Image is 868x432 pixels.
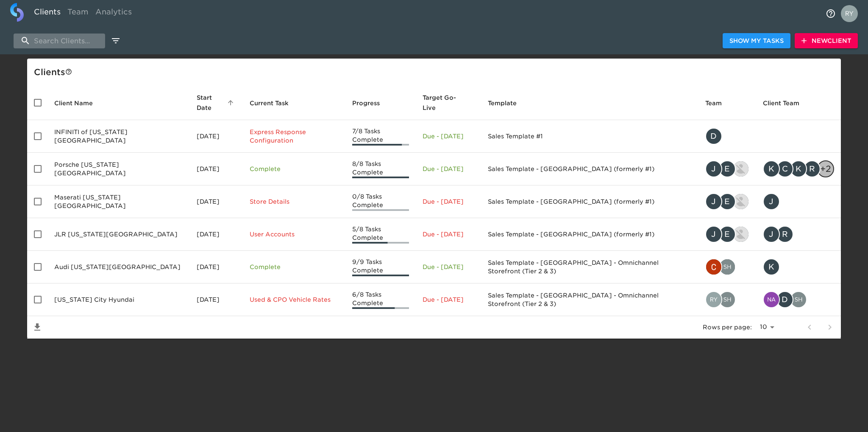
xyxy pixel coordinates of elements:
[92,3,135,24] a: Analytics
[47,283,190,316] td: [US_STATE] City Hyundai
[705,160,749,177] div: justin.gervais@roadster.com, eric.petor@roadster.com, kevin.lo@roadster.com
[706,259,721,275] img: christopher.mccarthy@roadster.com
[481,153,698,185] td: Sales Template - [GEOGRAPHIC_DATA] (formerly #1)
[197,93,236,113] span: Start Date
[705,226,722,243] div: J
[250,165,339,173] p: Complete
[423,93,474,113] span: Target Go-Live
[723,33,790,49] button: Show My Tasks
[190,283,242,316] td: [DATE]
[733,227,748,242] img: kevin.lo@roadster.com
[776,160,793,177] div: C
[423,197,474,206] p: Due - [DATE]
[34,65,837,79] div: Client s
[27,317,47,337] button: Save List
[108,34,123,48] button: edit
[47,153,190,185] td: Porsche [US_STATE][GEOGRAPHIC_DATA]
[817,160,834,177] div: + 2
[423,93,463,113] span: Calculated based on the start date and the duration of all Tasks contained in this Hub.
[733,161,748,177] img: kevin.lo@roadster.com
[423,132,474,140] p: Due - [DATE]
[190,218,242,251] td: [DATE]
[720,259,735,275] img: shresta.mandala@cdk.com
[10,3,24,22] img: logo
[481,251,698,283] td: Sales Template - [GEOGRAPHIC_DATA] - Omnichannel Storefront (Tier 2 & 3)
[705,291,749,308] div: ryan.dale@roadster.com, shashikar.shamboor@cdk.com
[14,34,105,48] input: search
[250,98,300,108] span: Current Task
[763,160,834,177] div: kris.nielsen@soaveauto.com, chuck.obrien@aristocratmotors.com, kate.crockett@SoaveAuto.com, Rober...
[705,258,749,275] div: christopher.mccarthy@roadster.com, shresta.mandala@cdk.com
[763,160,780,177] div: K
[719,160,736,177] div: E
[65,68,72,75] svg: This is a list of all of your clients and clients shared with you
[763,258,834,275] div: karl@molleautogroup.com
[791,292,806,307] img: shashikar.shamboor@cdk.com
[190,251,242,283] td: [DATE]
[705,128,722,145] div: D
[776,291,793,308] div: D
[719,193,736,210] div: E
[706,292,721,307] img: ryan.dale@roadster.com
[763,193,834,210] div: jponziani@dealerinspire.com
[795,33,858,49] button: NewClient
[250,197,339,206] p: Store Details
[190,153,242,185] td: [DATE]
[801,36,851,46] span: New Client
[705,226,749,243] div: justin.gervais@roadster.com, eric.petor@roadster.com, kevin.lo@roadster.com
[729,36,784,46] span: Show My Tasks
[423,263,474,271] p: Due - [DATE]
[345,218,416,251] td: 5/8 Tasks Complete
[250,98,289,108] span: This is the next Task in this Hub that should be completed
[763,193,780,210] div: J
[755,321,777,334] select: rows per page
[64,3,92,24] a: Team
[804,160,821,177] div: R
[733,194,748,209] img: kevin.lo@roadster.com
[776,226,793,243] div: R
[31,3,64,24] a: Clients
[54,98,104,108] span: Client Name
[763,258,780,275] div: K
[345,283,416,316] td: 6/8 Tasks Complete
[423,295,474,304] p: Due - [DATE]
[250,128,339,145] p: Express Response Configuration
[47,218,190,251] td: JLR [US_STATE][GEOGRAPHIC_DATA]
[345,185,416,218] td: 0/8 Tasks Complete
[190,185,242,218] td: [DATE]
[763,226,780,243] div: J
[705,128,749,145] div: danny@roadster.com
[790,160,807,177] div: K
[481,218,698,251] td: Sales Template - [GEOGRAPHIC_DATA] (formerly #1)
[763,226,834,243] div: jsirna@aristocratmotors.com, RGupta@dealersocket.com
[27,86,841,339] table: enhanced table
[250,263,339,271] p: Complete
[488,98,528,108] span: Template
[345,251,416,283] td: 9/9 Tasks Complete
[821,3,841,24] button: notifications
[705,193,749,210] div: justin.gervais@roadster.com, eric.petor@roadster.com, kevin.lo@roadster.com
[352,98,391,108] span: Progress
[190,120,242,153] td: [DATE]
[423,165,474,173] p: Due - [DATE]
[250,230,339,238] p: User Accounts
[47,120,190,153] td: INFINITI of [US_STATE][GEOGRAPHIC_DATA]
[763,291,834,308] div: naresh.bodla@cdk.com, dyoung@kansascityhyundai.com, shashikar.shamboor@cdk.com
[345,120,416,153] td: 7/8 Tasks Complete
[703,323,752,331] p: Rows per page:
[705,98,733,108] span: Team
[705,160,722,177] div: J
[481,185,698,218] td: Sales Template - [GEOGRAPHIC_DATA] (formerly #1)
[47,251,190,283] td: Audi [US_STATE][GEOGRAPHIC_DATA]
[47,185,190,218] td: Maserati [US_STATE][GEOGRAPHIC_DATA]
[345,153,416,185] td: 8/8 Tasks Complete
[481,283,698,316] td: Sales Template - [GEOGRAPHIC_DATA] - Omnichannel Storefront (Tier 2 & 3)
[841,5,858,22] img: Profile
[250,295,339,304] p: Used & CPO Vehicle Rates
[763,98,810,108] span: Client Team
[705,193,722,210] div: J
[423,230,474,238] p: Due - [DATE]
[481,120,698,153] td: Sales Template #1
[720,292,735,307] img: shashikar.shamboor@cdk.com
[719,226,736,243] div: E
